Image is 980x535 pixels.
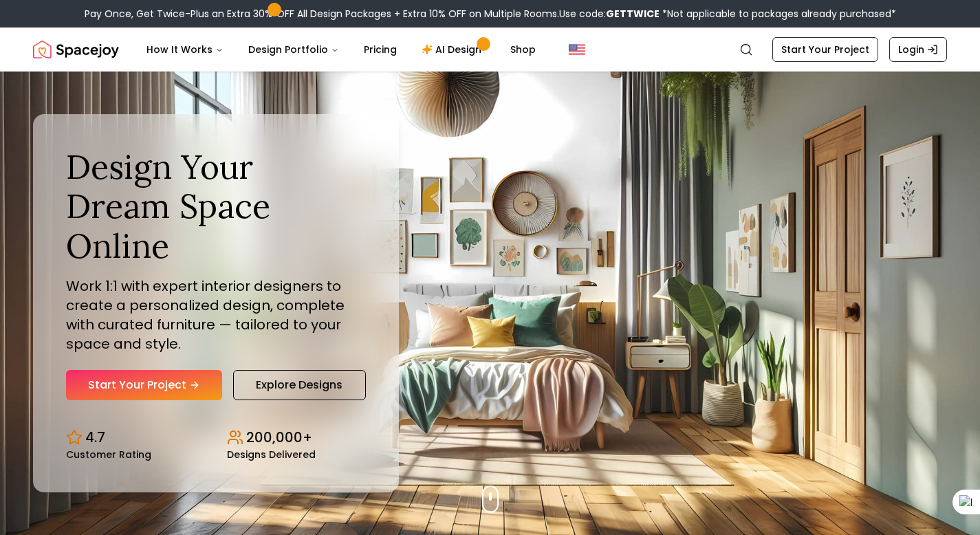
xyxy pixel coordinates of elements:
[660,7,896,21] span: *Not applicable to packages already purchased*
[411,36,497,63] a: AI Design
[135,36,547,63] nav: Main
[606,7,660,21] b: GETTWICE
[33,36,119,63] a: Spacejoy
[233,370,366,400] a: Explore Designs
[353,36,408,63] a: Pricing
[66,417,366,459] div: Design stats
[66,147,366,266] h1: Design Your Dream Space Online
[66,370,222,400] a: Start Your Project
[569,41,585,58] img: United States
[889,37,947,62] a: Login
[33,28,947,72] nav: Global
[33,36,119,63] img: Spacejoy Logo
[135,36,235,63] button: How It Works
[237,36,350,63] button: Design Portfolio
[499,36,547,63] a: Shop
[559,7,660,21] span: Use code:
[66,276,366,353] p: Work 1:1 with expert interior designers to create a personalized design, complete with curated fu...
[66,450,151,459] small: Customer Rating
[246,428,312,447] p: 200,000+
[85,428,105,447] p: 4.7
[772,37,878,62] a: Start Your Project
[227,450,316,459] small: Designs Delivered
[85,7,896,21] div: Pay Once, Get Twice-Plus an Extra 30% OFF All Design Packages + Extra 10% OFF on Multiple Rooms.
